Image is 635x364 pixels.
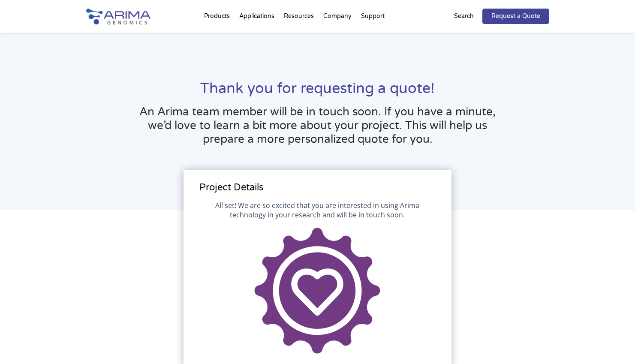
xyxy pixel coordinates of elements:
[199,182,264,193] span: Project Details
[199,201,435,355] iframe: Form 1
[482,9,549,24] a: Request a Quote
[454,11,474,22] p: Search
[127,79,508,105] h1: Thank you for requesting a quote!
[86,9,150,24] img: Arima-Genomics-logo
[127,105,508,153] h3: An Arima team member will be in touch soon. If you have a minute, we’d love to learn a bit more a...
